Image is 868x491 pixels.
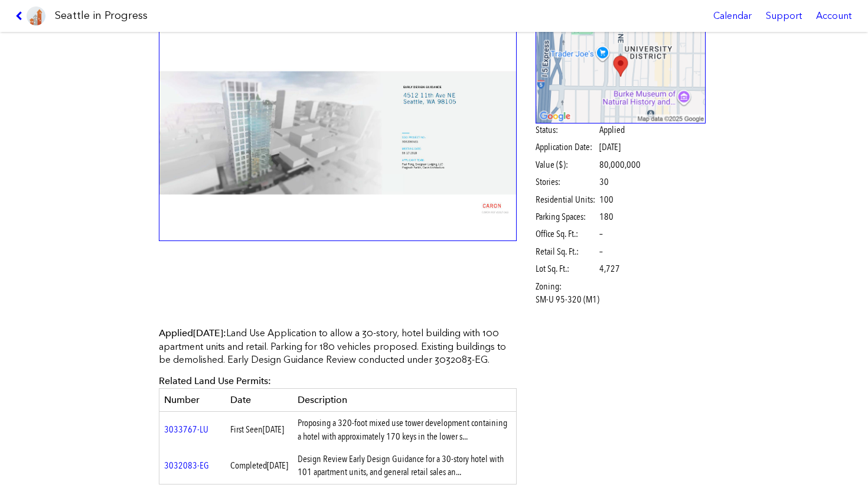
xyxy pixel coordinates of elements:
[267,460,288,471] span: [DATE]
[536,227,598,240] span: Office Sq. Ft.:
[599,158,641,171] span: 80,000,000
[159,327,226,339] span: Applied :
[293,412,517,448] td: Proposing a 320-foot mixed use tower development containing a hotel with approximately 170 keys i...
[193,327,223,339] span: [DATE]
[536,9,706,123] img: staticmap
[226,412,293,448] td: First Seen
[164,424,208,435] a: 3033767-LU
[599,210,614,223] span: 180
[536,280,598,293] span: Zoning:
[293,448,517,484] td: Design Review Early Design Guidance for a 30-story hotel with 101 apartment units, and general re...
[55,8,148,23] h1: Seattle in Progress
[226,388,293,411] th: Date
[599,227,603,240] span: –
[536,175,598,188] span: Stories:
[536,158,598,171] span: Value ($):
[599,262,620,275] span: 4,727
[159,9,517,242] img: 1.jpg
[536,293,599,306] span: SM-U 95-320 (M1)
[536,262,598,275] span: Lot Sq. Ft.:
[599,123,625,136] span: Applied
[599,245,603,258] span: –
[27,6,45,25] img: favicon-96x96.png
[159,327,517,366] p: Land Use Application to allow a 30-story, hotel building with 100 apartment units and retail. Par...
[159,375,271,386] span: Related Land Use Permits:
[263,424,284,435] span: [DATE]
[164,460,209,471] a: 3032083-EG
[226,448,293,484] td: Completed
[536,210,598,223] span: Parking Spaces:
[599,141,621,152] span: [DATE]
[159,388,226,411] th: Number
[293,388,517,411] th: Description
[159,9,517,242] a: Full design proposal
[599,175,609,188] span: 30
[536,193,598,206] span: Residential Units:
[536,245,598,258] span: Retail Sq. Ft.:
[599,193,614,206] span: 100
[536,123,598,136] span: Status:
[536,141,598,154] span: Application Date:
